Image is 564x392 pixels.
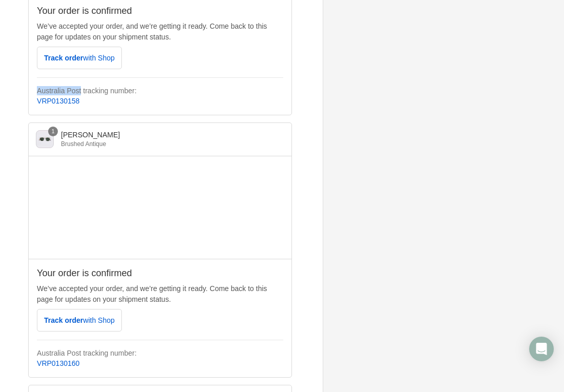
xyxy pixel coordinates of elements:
[61,131,120,139] span: [PERSON_NAME]
[37,97,79,105] a: VRP0130158
[37,87,137,95] strong: Australia Post tracking number:
[37,267,283,279] h2: Your order is confirmed
[37,5,283,17] h2: Your order is confirmed
[37,21,283,43] p: We’ve accepted your order, and we’re getting it ready. Come back to this page for updates on your...
[29,156,292,259] iframe: Google map displaying pin point of shipping address: Woollahra, New South Wales
[29,156,291,259] div: Google map displaying pin point of shipping address: Woollahra, New South Wales
[37,47,122,69] button: Track orderwith Shop
[48,127,58,136] span: 1
[44,316,115,324] span: Track order
[44,54,115,62] span: Track order
[529,337,554,361] div: Open Intercom Messenger
[83,316,114,324] span: with Shop
[37,349,137,357] strong: Australia Post tracking number:
[36,130,54,148] img: Theodore Sunglasses - Brushed Antique
[37,359,79,367] a: VRP0130160
[37,283,283,305] p: We’ve accepted your order, and we’re getting it ready. Come back to this page for updates on your...
[83,54,114,62] span: with Shop
[37,309,122,332] button: Track orderwith Shop
[61,139,262,149] div: Brushed Antique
